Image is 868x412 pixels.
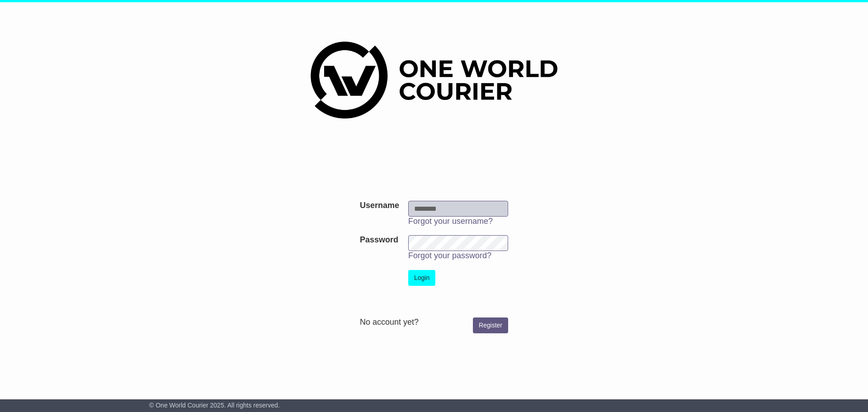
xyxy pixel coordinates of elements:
[149,402,280,409] span: © One World Courier 2025. All rights reserved.
[360,317,508,327] div: No account yet?
[408,251,491,260] a: Forgot your password?
[360,201,399,211] label: Username
[473,317,508,333] a: Register
[408,217,493,226] a: Forgot your username?
[408,270,435,286] button: Login
[311,42,557,118] img: One World
[360,235,398,245] label: Password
